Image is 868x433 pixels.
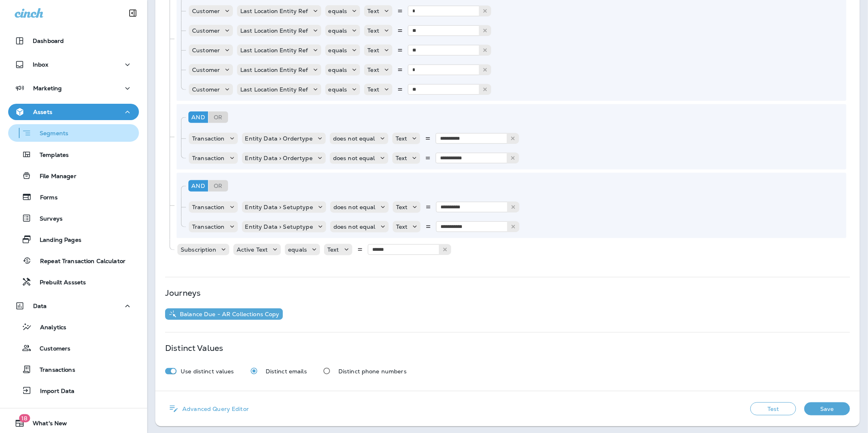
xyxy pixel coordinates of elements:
[165,401,252,417] button: Advanced Query Editor
[31,215,63,223] p: Surveys
[396,204,408,210] p: Text
[8,361,139,378] button: Transactions
[181,246,216,253] p: Subscription
[329,86,347,93] p: equals
[804,402,850,415] button: Save
[367,8,379,14] p: Text
[31,130,68,138] p: Segments
[32,388,75,395] p: Import Data
[121,5,144,21] button: Collapse Sidebar
[33,38,64,44] p: Dashboard
[329,67,347,73] p: equals
[192,47,220,54] p: Customer
[31,279,86,287] p: Prebuilt Asssets
[396,135,407,142] p: Text
[237,246,268,253] p: Active Text
[192,155,225,161] p: Transaction
[179,406,249,412] p: Advanced Query Editor
[240,47,308,54] p: Last Location Entity Ref
[192,204,225,210] p: Transaction
[8,124,139,142] button: Segments
[329,47,347,54] p: equals
[19,414,30,422] span: 18
[8,318,139,335] button: Analytics
[192,67,220,73] p: Customer
[333,223,376,230] p: does not equal
[8,167,139,184] button: File Manager
[367,47,379,54] p: Text
[8,415,139,431] button: 18What's New
[240,86,308,93] p: Last Location Entity Ref
[8,273,139,290] button: Prebuilt Asssets
[25,420,67,430] span: What's New
[208,180,228,192] div: Or
[8,56,139,73] button: Inbox
[8,231,139,248] button: Landing Pages
[333,135,375,142] p: does not equal
[31,152,69,159] p: Templates
[31,366,75,374] p: Transactions
[177,311,280,317] p: Balance Due - AR Collections Copy
[31,173,76,181] p: File Manager
[188,112,208,123] div: And
[8,382,139,399] button: Import Data
[240,27,308,34] p: Last Location Entity Ref
[8,104,139,120] button: Assets
[338,368,407,375] p: Distinct phone numbers
[367,27,379,34] p: Text
[240,8,308,14] p: Last Location Entity Ref
[192,135,225,142] p: Transaction
[8,298,139,314] button: Data
[8,252,139,269] button: Repeat Transaction Calculator
[192,27,220,34] p: Customer
[396,223,408,230] p: Text
[333,155,375,161] p: does not equal
[208,112,228,123] div: Or
[245,204,313,210] p: Entity Data > Setuptype
[188,180,208,192] div: And
[31,237,81,244] p: Landing Pages
[329,8,347,14] p: equals
[288,246,307,253] p: equals
[329,27,347,34] p: equals
[165,345,223,351] p: Distinct Values
[240,67,308,73] p: Last Location Entity Ref
[8,33,139,49] button: Dashboard
[367,67,379,73] p: Text
[8,188,139,205] button: Forms
[333,204,376,210] p: does not equal
[245,223,313,230] p: Entity Data > Setuptype
[245,155,313,161] p: Entity Data > Ordertype
[8,339,139,357] button: Customers
[32,324,66,332] p: Analytics
[8,146,139,163] button: Templates
[192,223,225,230] p: Transaction
[31,345,70,353] p: Customers
[396,155,407,161] p: Text
[192,86,220,93] p: Customer
[165,290,201,296] p: Journeys
[33,109,52,115] p: Assets
[33,303,47,309] p: Data
[33,61,48,68] p: Inbox
[32,194,58,202] p: Forms
[8,210,139,227] button: Surveys
[33,85,62,92] p: Marketing
[327,246,339,253] p: Text
[32,258,125,266] p: Repeat Transaction Calculator
[245,135,313,142] p: Entity Data > Ordertype
[367,86,379,93] p: Text
[165,308,283,320] button: Balance Due - AR Collections Copy
[192,8,220,14] p: Customer
[266,368,307,375] p: Distinct emails
[750,402,796,415] button: Test
[181,368,234,375] p: Use distinct values
[8,80,139,96] button: Marketing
